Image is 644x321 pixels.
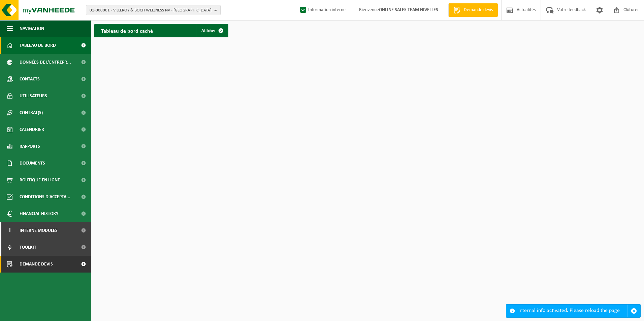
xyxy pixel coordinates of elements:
span: Financial History [20,205,58,222]
span: Contacts [20,71,40,87]
span: Documents [20,155,45,172]
span: Demande devis [462,7,494,13]
span: 01-000001 - VILLEROY & BOCH WELLNESS NV - [GEOGRAPHIC_DATA] [90,5,212,15]
span: I [7,222,13,239]
span: Interne modules [20,222,58,239]
h2: Tableau de bord caché [94,24,160,37]
a: Demande devis [448,3,498,17]
span: Utilisateurs [20,87,47,104]
span: Tableau de bord [20,37,56,54]
span: Afficher [201,29,216,33]
label: Information interne [299,5,346,15]
span: Demande devis [20,256,53,273]
a: Afficher [196,24,228,37]
span: Calendrier [20,121,44,138]
span: Navigation [20,20,44,37]
div: Internal info activated. Please reload the page [518,305,627,317]
span: Toolkit [20,239,36,256]
button: 01-000001 - VILLEROY & BOCH WELLNESS NV - [GEOGRAPHIC_DATA] [86,5,221,15]
span: Données de l'entrepr... [20,54,71,71]
span: Contrat(s) [20,104,43,121]
strong: ONLINE SALES TEAM NIVELLES [379,7,438,12]
span: Conditions d'accepta... [20,188,70,205]
span: Rapports [20,138,40,155]
span: Boutique en ligne [20,172,60,188]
